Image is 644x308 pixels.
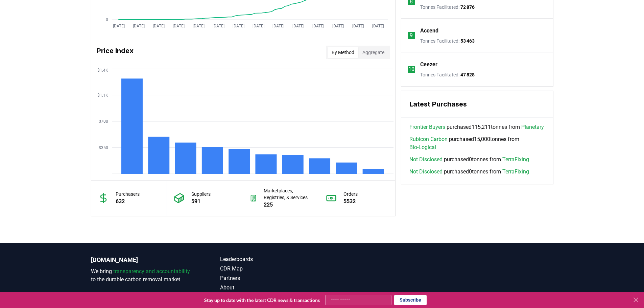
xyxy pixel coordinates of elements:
p: 591 [191,197,211,206]
a: About [220,284,322,292]
p: 10 [408,65,414,73]
tspan: [DATE] [192,24,204,28]
tspan: $700 [99,119,108,124]
tspan: [DATE] [172,24,184,28]
tspan: [DATE] [312,24,324,28]
tspan: [DATE] [272,24,284,28]
a: Accend [420,27,438,35]
a: Bio-Logical [409,143,436,151]
a: Planetary [521,123,544,131]
tspan: $350 [99,145,108,150]
tspan: [DATE] [252,24,264,28]
span: purchased 15,000 tonnes from [409,135,545,151]
tspan: [DATE] [352,24,364,28]
a: Frontier Buyers [409,123,445,131]
tspan: [DATE] [133,24,144,28]
p: Purchasers [116,191,140,197]
a: Partners [220,274,322,282]
a: TerraFixing [502,168,529,176]
a: Rubicon Carbon [409,135,448,143]
p: Tonnes Facilitated : [420,71,475,78]
tspan: [DATE] [332,24,344,28]
tspan: $1.4K [97,68,108,73]
h3: Latest Purchases [409,99,545,109]
tspan: $1.1K [97,93,108,98]
p: Orders [343,191,358,197]
p: 225 [264,201,312,209]
span: purchased 0 tonnes from [409,168,529,176]
tspan: [DATE] [372,24,384,28]
p: Tonnes Facilitated : [420,4,475,10]
p: [DOMAIN_NAME] [91,255,193,265]
p: Tonnes Facilitated : [420,38,475,44]
tspan: [DATE] [152,24,164,28]
a: Leaderboards [220,255,322,263]
h3: Price Index [97,46,134,59]
p: 5532 [343,197,358,206]
a: TerraFixing [502,156,529,164]
tspan: [DATE] [292,24,304,28]
p: Marketplaces, Registries, & Services [264,187,312,201]
tspan: [DATE] [113,24,124,28]
tspan: 0 [106,17,108,22]
tspan: [DATE] [212,24,224,28]
span: purchased 0 tonnes from [409,156,529,164]
a: Ceezer [420,61,437,69]
p: 9 [410,31,413,40]
p: 632 [116,197,140,206]
a: Not Disclosed [409,156,443,164]
a: CDR Map [220,265,322,273]
span: 72 876 [460,4,475,10]
a: Not Disclosed [409,168,443,176]
span: purchased 115,211 tonnes from [409,123,544,131]
button: By Method [328,47,358,58]
button: Aggregate [358,47,388,58]
tspan: [DATE] [232,24,244,28]
p: Suppliers [191,191,211,197]
p: We bring to the durable carbon removal market [91,267,193,284]
span: 47 828 [460,72,475,77]
span: transparency and accountability [113,268,190,275]
span: 53 463 [460,38,475,44]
